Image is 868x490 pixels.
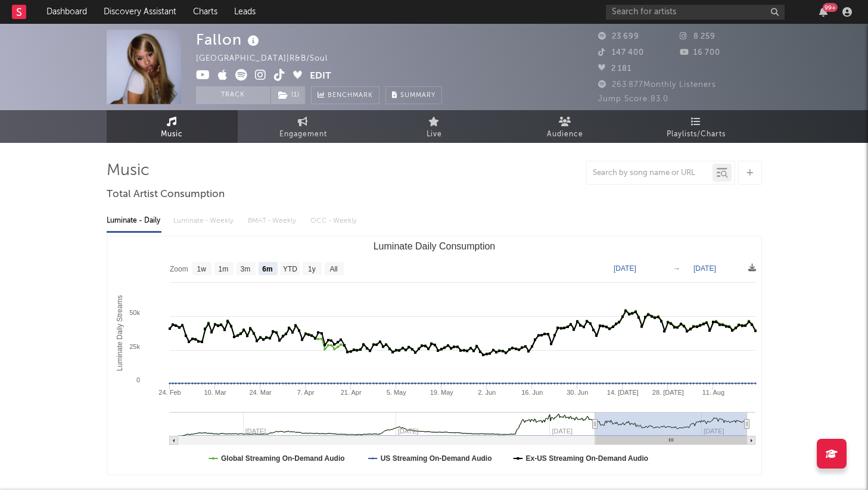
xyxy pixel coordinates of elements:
[328,89,373,103] span: Benchmark
[385,86,442,104] button: Summary
[196,52,341,66] div: [GEOGRAPHIC_DATA] | R&B/Soul
[221,454,345,463] text: Global Streaming On-Demand Audio
[598,65,631,73] span: 2 181
[606,5,785,20] input: Search for artists
[693,264,716,273] text: [DATE]
[238,110,369,143] a: Engagement
[107,188,225,202] span: Total Artist Consumption
[340,389,361,396] text: 21. Apr
[819,7,827,17] button: 99+
[329,265,337,273] text: All
[631,110,762,143] a: Playlists/Charts
[311,86,379,104] a: Benchmark
[308,265,316,273] text: 1y
[218,265,228,273] text: 1m
[400,92,435,99] span: Summary
[430,389,453,396] text: 19. May
[107,236,761,475] svg: Luminate Daily Consumption
[478,389,496,396] text: 2. Jun
[598,33,639,40] span: 23 699
[115,295,123,371] text: Luminate Daily Streams
[380,454,491,463] text: US Streaming On-Demand Audio
[129,343,140,350] text: 25k
[667,127,726,142] span: Playlists/Charts
[136,376,139,383] text: 0
[369,110,500,143] a: Live
[547,127,583,142] span: Audience
[606,389,638,396] text: 14. [DATE]
[297,389,314,396] text: 7. Apr
[500,110,631,143] a: Audience
[598,95,668,103] span: Jump Score: 83.0
[271,86,305,104] button: (1)
[310,69,331,84] button: Edit
[525,454,648,463] text: Ex-US Streaming On-Demand Audio
[567,389,588,396] text: 30. Jun
[170,265,188,273] text: Zoom
[249,389,272,396] text: 24. Mar
[598,49,644,57] span: 147 400
[107,110,238,143] a: Music
[161,127,183,142] span: Music
[680,33,715,40] span: 8 259
[196,86,270,104] button: Track
[129,309,140,316] text: 50k
[204,389,226,396] text: 10. Mar
[680,49,720,57] span: 16 700
[158,389,181,396] text: 24. Feb
[614,264,636,273] text: [DATE]
[279,127,327,142] span: Engagement
[262,265,272,273] text: 6m
[282,265,297,273] text: YTD
[240,265,250,273] text: 3m
[197,265,206,273] text: 1w
[673,264,680,273] text: →
[427,127,442,142] span: Live
[652,389,683,396] text: 28. [DATE]
[702,389,724,396] text: 11. Aug
[373,241,495,251] text: Luminate Daily Consumption
[386,389,406,396] text: 5. May
[587,168,713,178] input: Search by song name or URL
[196,30,262,49] div: Fallon
[823,3,838,12] div: 99 +
[270,86,306,104] span: ( 1 )
[521,389,543,396] text: 16. Jun
[107,211,161,231] div: Luminate - Daily
[598,81,716,89] span: 263 877 Monthly Listeners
